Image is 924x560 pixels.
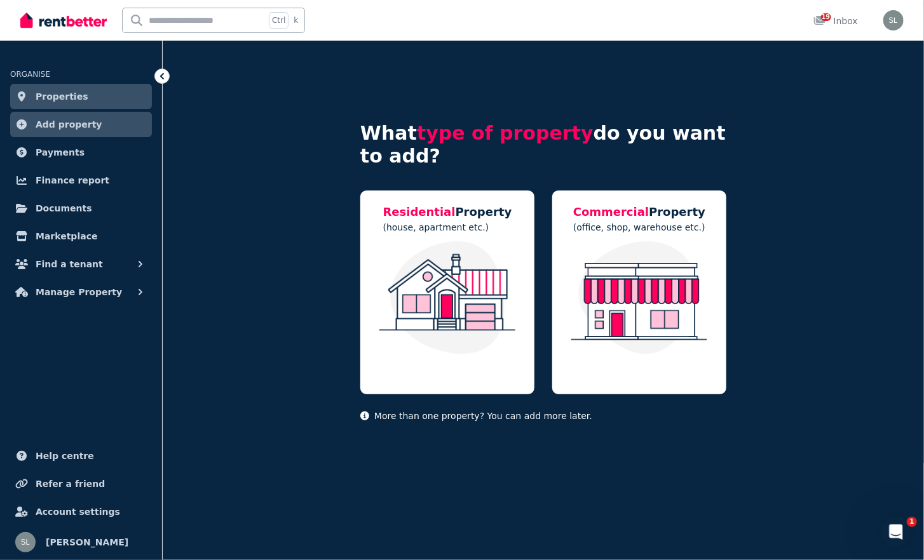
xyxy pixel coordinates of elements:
span: Commercial [573,205,649,218]
button: Find a tenant [10,251,152,277]
span: Finance report [36,173,109,188]
span: Documents [36,201,92,216]
span: ORGANISE [10,70,50,79]
button: Manage Property [10,279,152,305]
span: Residential [383,205,456,218]
img: Sam Lee [15,532,36,552]
span: Find a tenant [36,257,103,272]
a: Properties [10,84,152,109]
span: Help centre [36,448,94,463]
span: 19 [821,13,831,21]
h4: What do you want to add? [360,122,726,168]
a: Documents [10,196,152,221]
a: Refer a friend [10,471,152,497]
a: Add property [10,112,152,137]
p: (office, shop, warehouse etc.) [573,221,705,234]
span: Refer a friend [36,476,105,491]
span: Properties [36,89,88,104]
div: Inbox [813,15,858,27]
p: More than one property? You can add more later. [360,410,726,422]
a: Marketplace [10,223,152,249]
span: Marketplace [36,229,97,244]
span: 1 [907,517,917,527]
span: Ctrl [269,12,289,29]
span: Manage Property [36,284,122,300]
a: Help centre [10,443,152,469]
h5: Property [383,203,512,221]
p: (house, apartment etc.) [383,221,512,234]
a: Finance report [10,168,152,193]
iframe: Intercom live chat [881,517,911,547]
img: Residential Property [373,241,522,354]
span: Account settings [36,504,120,519]
a: Account settings [10,499,152,524]
span: k [294,15,298,25]
span: type of property [417,122,594,144]
h5: Property [573,203,705,221]
a: Payments [10,140,152,165]
span: Add property [36,117,102,132]
img: Sam Lee [883,10,904,30]
img: Commercial Property [565,241,714,354]
span: [PERSON_NAME] [46,535,128,550]
span: Payments [36,145,85,160]
img: RentBetter [20,11,107,30]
